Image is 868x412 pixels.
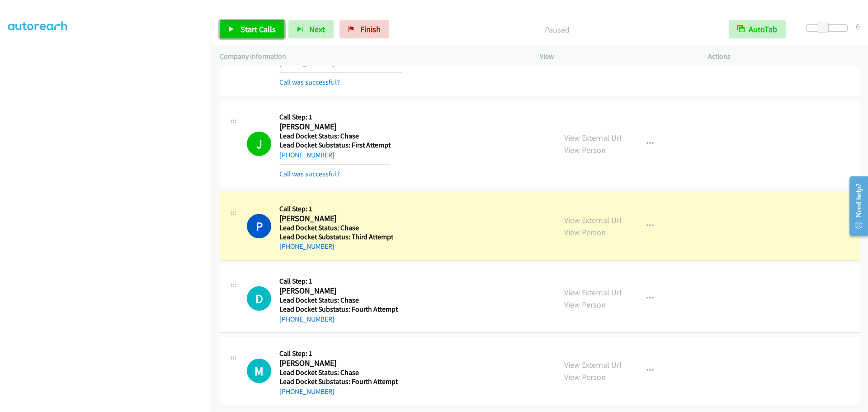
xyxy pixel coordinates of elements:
h5: Lead Docket Substatus: First Attempt [279,141,391,150]
p: View [540,51,692,62]
h2: [PERSON_NAME] [279,358,398,369]
a: View External Url [564,360,622,370]
h5: Lead Docket Status: Chase [279,223,393,232]
a: [PHONE_NUMBER] [279,242,335,251]
span: Start Calls [241,24,276,34]
p: Paused [401,24,712,36]
h5: Lead Docket Status: Chase [279,132,391,141]
h2: [PERSON_NAME] [279,122,391,132]
a: View Person [564,227,606,237]
a: View Person [564,299,606,310]
h5: Lead Docket Status: Chase [279,296,398,305]
a: [PHONE_NUMBER] [279,151,335,159]
h2: [PERSON_NAME] [279,286,398,296]
span: Next [309,24,325,34]
h5: Lead Docket Substatus: Fourth Attempt [279,377,398,386]
h5: Call Step: 1 [279,277,398,286]
a: [PHONE_NUMBER] [279,59,335,67]
a: View Person [564,145,606,155]
div: The call is yet to be attempted [247,359,271,383]
h1: J [247,132,271,156]
h2: [PERSON_NAME] [279,213,393,224]
a: View External Url [564,287,622,298]
p: Company Information [220,51,524,62]
button: Next [288,20,334,38]
a: Start Calls [220,20,284,38]
a: View Person [564,372,606,382]
div: 6 [856,20,860,33]
h5: Lead Docket Substatus: Fourth Attempt [279,305,398,314]
a: Call was successful? [279,78,340,86]
h5: Call Step: 1 [279,349,398,358]
h1: P [247,214,271,238]
button: AutoTab [729,20,786,38]
a: Call was successful? [279,170,340,178]
h1: D [247,286,271,311]
h5: Lead Docket Status: Chase [279,368,398,377]
div: The call is yet to be attempted [247,286,271,311]
iframe: Resource Center [842,170,868,242]
h5: Call Step: 1 [279,204,393,213]
h1: M [247,359,271,383]
a: [PHONE_NUMBER] [279,387,335,396]
p: Actions [708,51,860,62]
a: View External Url [564,133,622,143]
h5: Lead Docket Substatus: Third Attempt [279,232,393,242]
a: Finish [340,20,389,38]
a: View External Url [564,215,622,225]
span: Finish [360,24,381,34]
h5: Call Step: 1 [279,113,391,122]
a: [PHONE_NUMBER] [279,315,335,323]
